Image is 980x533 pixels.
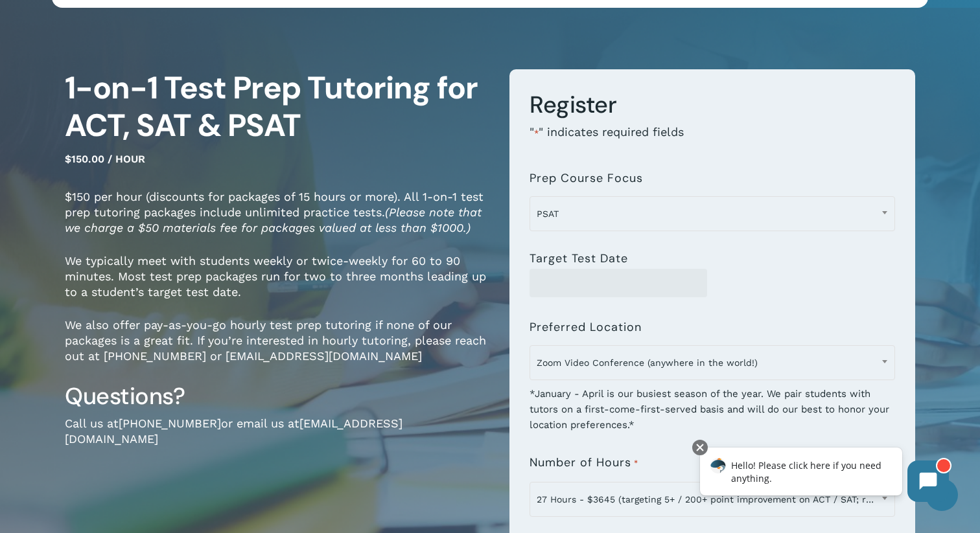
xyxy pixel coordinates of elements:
[530,345,894,380] span: Zoom Video Conference (anywhere in the world!)
[530,200,894,227] span: PSAT
[530,349,894,376] span: Zoom Video Conference (anywhere in the world!)
[530,124,894,159] p: " " indicates required fields
[65,317,490,381] p: We also offer pay-as-you-go hourly test prep tutoring if none of our packages is a great fit. If ...
[65,253,490,317] p: We typically meet with students weekly or twice-weekly for 60 to 90 minutes. Most test prep packa...
[65,69,490,144] h1: 1-on-1 Test Prep Tutoring for ACT, SAT & PSAT
[530,172,643,185] label: Prep Course Focus
[65,381,490,411] h3: Questions?
[65,153,145,165] span: $150.00 / hour
[530,252,628,265] label: Target Test Date
[65,416,490,464] p: Call us at or email us at
[530,456,638,470] label: Number of Hours
[119,416,221,430] a: [PHONE_NUMBER]
[530,482,894,517] span: 27 Hours - $3645 (targeting 5+ / 200+ point improvement on ACT / SAT; reg. $4050)
[530,378,894,433] div: *January - April is our busiest season of the year. We pair students with tutors on a first-come-...
[530,321,642,334] label: Preferred Location
[530,196,894,231] span: PSAT
[530,90,894,120] h3: Register
[65,189,490,253] p: $150 per hour (discounts for packages of 15 hours or more). All 1-on-1 test prep tutoring package...
[530,486,894,513] span: 27 Hours - $3645 (targeting 5+ / 200+ point improvement on ACT / SAT; reg. $4050)
[686,437,962,515] iframe: Chatbot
